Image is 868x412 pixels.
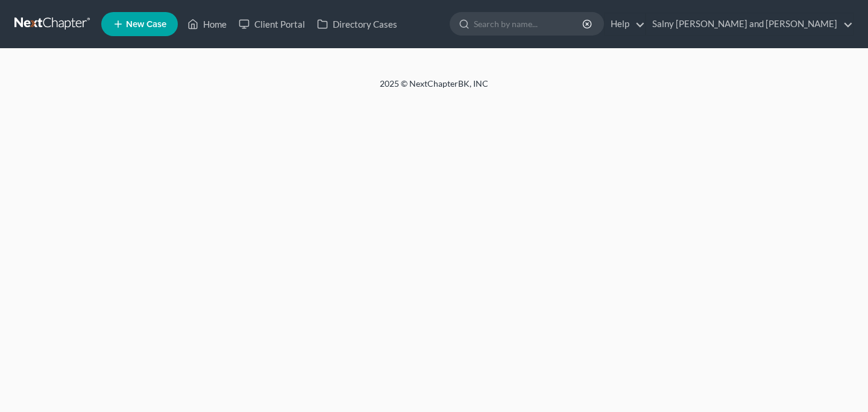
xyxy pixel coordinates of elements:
[605,13,645,35] a: Help
[311,13,403,35] a: Directory Cases
[646,13,853,35] a: Salny [PERSON_NAME] and [PERSON_NAME]
[474,13,584,35] input: Search by name...
[181,13,233,35] a: Home
[233,13,311,35] a: Client Portal
[126,20,166,29] span: New Case
[90,78,778,99] div: 2025 © NextChapterBK, INC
